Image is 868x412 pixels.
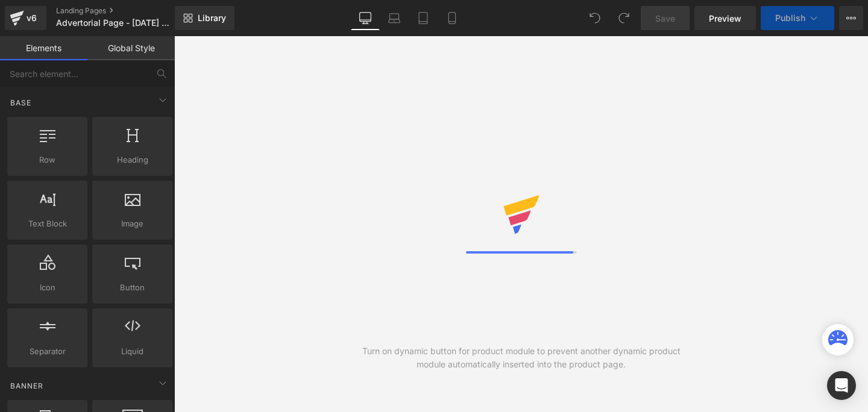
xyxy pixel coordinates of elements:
[380,6,409,30] a: Laptop
[709,12,741,25] span: Preview
[198,13,226,23] span: Library
[9,380,45,392] span: Banner
[5,6,46,30] a: v6
[11,154,84,166] span: Row
[96,217,169,230] span: Image
[409,6,438,30] a: Tablet
[56,6,195,16] a: Landing Pages
[348,345,695,371] div: Turn on dynamic button for product module to prevent another dynamic product module automatically...
[96,345,169,358] span: Liquid
[775,13,805,23] span: Publish
[175,6,234,30] a: New Library
[11,217,84,230] span: Text Block
[694,6,756,30] a: Preview
[11,345,84,358] span: Separator
[96,281,169,294] span: Button
[56,18,172,28] span: Advertorial Page - [DATE] 21:50:12
[761,6,834,30] button: Publish
[24,10,39,26] div: v6
[655,12,675,25] span: Save
[9,97,33,108] span: Base
[96,154,169,166] span: Heading
[612,6,636,30] button: Redo
[11,281,84,294] span: Icon
[827,371,856,400] div: Open Intercom Messenger
[87,36,175,60] a: Global Style
[583,6,607,30] button: Undo
[438,6,467,30] a: Mobile
[351,6,380,30] a: Desktop
[839,6,863,30] button: More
